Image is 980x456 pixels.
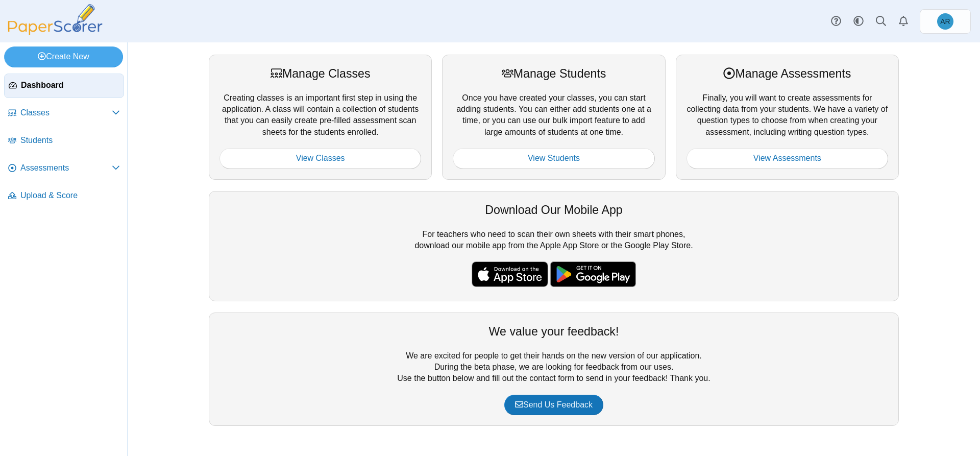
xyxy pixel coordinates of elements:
div: Manage Students [453,65,654,82]
a: Dashboard [4,74,124,98]
a: Classes [4,101,124,126]
div: Once you have created your classes, you can start adding students. You can either add students on... [442,55,665,179]
a: View Assessments [687,148,888,169]
a: PaperScorer [4,28,106,37]
a: Assessments [4,156,124,181]
div: Download Our Mobile App [219,202,888,218]
a: Students [4,129,124,153]
div: Manage Classes [219,65,421,82]
span: Upload & Score [20,190,120,201]
img: apple-store-badge.svg [472,261,548,287]
a: Send Us Feedback [504,395,603,415]
a: Alerts [892,10,915,33]
span: Dashboard [21,80,119,91]
div: We value your feedback! [219,323,888,340]
div: Creating classes is an important first step in using the application. A class will contain a coll... [209,55,432,179]
a: Upload & Score [4,184,124,208]
img: PaperScorer [4,4,106,35]
span: Classes [20,107,112,118]
a: View Students [453,148,654,169]
a: Alejandro Renteria [920,9,971,34]
a: View Classes [219,148,421,169]
span: Alejandro Renteria [940,18,950,25]
span: Assessments [20,162,112,174]
span: Alejandro Renteria [937,13,953,30]
div: Finally, you will want to create assessments for collecting data from your students. We have a va... [676,55,899,179]
div: We are excited for people to get their hands on the new version of our application. During the be... [209,313,899,426]
div: For teachers who need to scan their own sheets with their smart phones, download our mobile app f... [209,191,899,301]
img: google-play-badge.png [550,261,636,287]
span: Send Us Feedback [515,400,593,409]
span: Students [20,135,120,146]
div: Manage Assessments [687,65,888,82]
a: Create New [4,46,123,67]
